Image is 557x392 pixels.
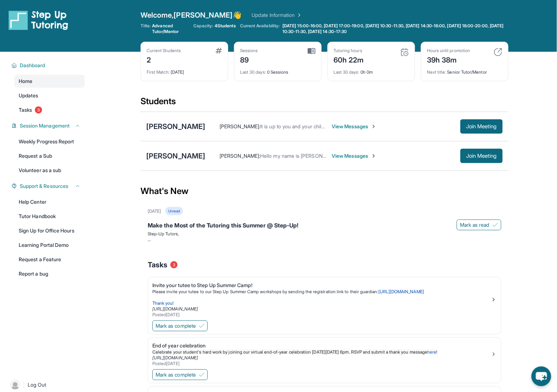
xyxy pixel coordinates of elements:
div: 0 Sessions [240,65,316,75]
img: card [308,48,316,54]
p: ! [152,349,491,355]
div: Posted [DATE] [152,361,491,366]
div: Current Students [147,48,181,54]
a: Request a Feature [14,253,85,266]
span: [DATE] 15:00-16:00, [DATE] 17:00-19:00, [DATE] 10:30-11:30, [DATE] 14:30-16:00, [DATE] 18:00-20:0... [282,23,507,34]
span: [PERSON_NAME] : [220,123,260,129]
span: Log Out [28,381,46,388]
a: Tasks3 [14,103,85,116]
span: Welcome, [PERSON_NAME] 👋 [141,10,242,20]
img: Mark as complete [199,323,204,329]
span: Current Availability: [240,23,280,34]
img: logo [9,10,68,30]
div: 39h 38m [427,54,470,65]
div: [PERSON_NAME] [146,121,205,132]
img: Chevron-Right [371,124,377,129]
button: Join Meeting [460,119,503,134]
span: View Messages [332,152,377,160]
div: 2 [147,54,181,65]
p: Please invite your tutee to our Step Up Summer Camp workshops by sending the registration link to... [152,289,491,295]
span: Hello my name is [PERSON_NAME] I am very excited to start tutoring your child, what times are you... [260,153,509,159]
span: Join Meeting [466,124,497,129]
button: Dashboard [17,62,80,69]
span: Last 30 days : [240,69,266,75]
span: Tasks [19,106,32,114]
a: Learning Portal Demo [14,239,85,252]
button: Join Meeting [460,149,503,163]
div: Make the Most of the Tutoring this Summer @ Step-Up! [148,221,501,231]
span: Celebrate your student's hard work by joining our virtual end-of-year celebration [DATE][DATE] 6p... [152,349,427,355]
a: Invite your tutee to Step Up Summer Camp!Please invite your tutee to our Step Up Summer Camp work... [148,277,501,319]
span: Last 30 days : [333,69,359,75]
div: Hours until promotion [427,48,470,54]
span: Mark as read [460,221,489,229]
button: Mark as read [457,220,501,230]
img: user-img [10,380,20,390]
a: Help Center [14,195,85,208]
span: Session Management [20,122,70,129]
div: Senior Tutor/Mentor [427,65,502,75]
button: Mark as complete [152,320,208,331]
div: Unread [165,207,183,215]
a: [URL][DOMAIN_NAME] [378,289,424,294]
span: 3 [35,106,42,114]
div: 60h 22m [333,54,364,65]
span: Home [19,78,32,85]
span: [PERSON_NAME] : [220,153,260,159]
span: | [23,381,25,389]
a: Tutor Handbook [14,210,85,223]
a: here [427,349,436,355]
span: Thank you! [152,300,174,306]
span: View Messages [332,123,377,130]
a: Volunteer as a sub [14,164,85,177]
div: 89 [240,54,258,65]
img: Chevron-Right [371,153,377,159]
a: Sign Up for Office Hours [14,224,85,237]
div: Posted [DATE] [152,312,491,318]
span: Dashboard [20,62,45,69]
div: [DATE] [148,208,161,214]
button: chat-button [531,366,551,386]
span: 4 Students [215,23,236,29]
a: Updates [14,89,85,102]
span: Next title : [427,69,446,75]
img: Mark as read [492,222,498,228]
img: Chevron Right [295,11,302,19]
span: Join Meeting [466,154,497,158]
p: Step-Up Tutors, [148,231,501,237]
a: Report a bug [14,267,85,280]
span: First Match : [147,69,170,75]
span: Mark as complete [156,371,196,378]
span: Advanced Tutor/Mentor [152,23,189,34]
span: Tasks [148,260,167,270]
img: Mark as complete [199,372,204,378]
div: Tutoring hours [333,48,364,54]
div: Invite your tutee to Step Up Summer Camp! [152,282,491,289]
span: 3 [170,261,178,268]
button: Support & Resources [17,183,80,190]
span: Support & Resources [20,183,68,190]
button: Session Management [17,122,80,129]
div: What's New [141,175,508,207]
div: 0h 0m [333,65,409,75]
a: End of year celebrationCelebrate your student's hard work by joining our virtual end-of-year cele... [148,338,501,368]
a: Update Information [252,11,302,19]
span: Mark as complete [156,322,196,329]
div: End of year celebration [152,342,491,349]
img: card [494,48,502,56]
a: [DATE] 15:00-16:00, [DATE] 17:00-19:00, [DATE] 10:30-11:30, [DATE] 14:30-16:00, [DATE] 18:00-20:0... [281,23,508,34]
div: Sessions [240,48,258,54]
button: Mark as complete [152,369,208,380]
a: Weekly Progress Report [14,135,85,148]
a: [URL][DOMAIN_NAME] [152,355,198,360]
span: Capacity: [194,23,213,29]
a: Request a Sub [14,149,85,162]
a: Home [14,75,85,88]
span: Title: [141,23,151,34]
img: card [400,48,409,56]
div: Students [141,96,508,111]
img: card [216,48,222,54]
a: [URL][DOMAIN_NAME] [152,306,198,312]
div: [DATE] [147,65,222,75]
div: [PERSON_NAME] [146,151,205,161]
